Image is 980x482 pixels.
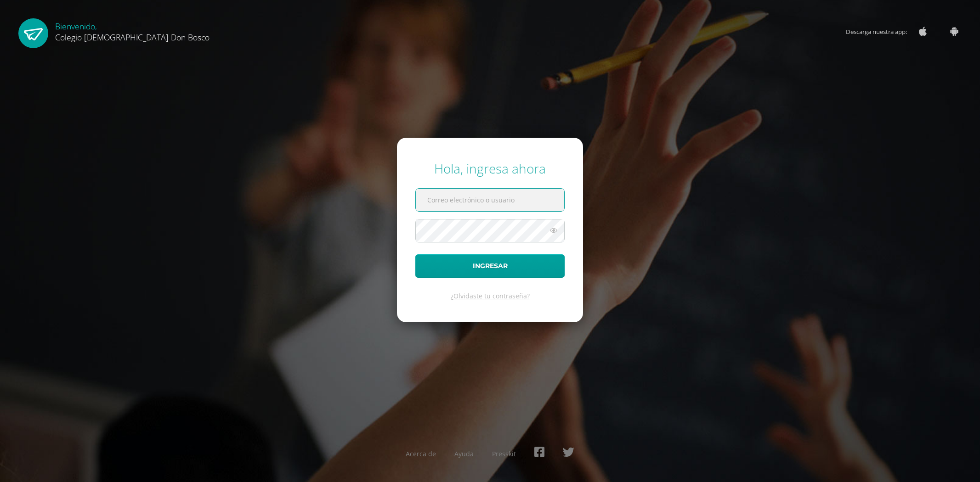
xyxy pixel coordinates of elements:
span: Colegio [DEMOGRAPHIC_DATA] Don Bosco [55,32,210,43]
a: Acerca de [406,449,436,458]
a: ¿Olvidaste tu contraseña? [451,291,530,300]
div: Hola, ingresa ahora [415,160,565,177]
a: Ayuda [454,449,474,458]
input: Correo electrónico o usuario [416,189,564,211]
button: Ingresar [415,254,565,278]
span: Descarga nuestra app: [846,23,916,40]
div: Bienvenido, [55,18,210,43]
a: Presskit [492,449,516,458]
